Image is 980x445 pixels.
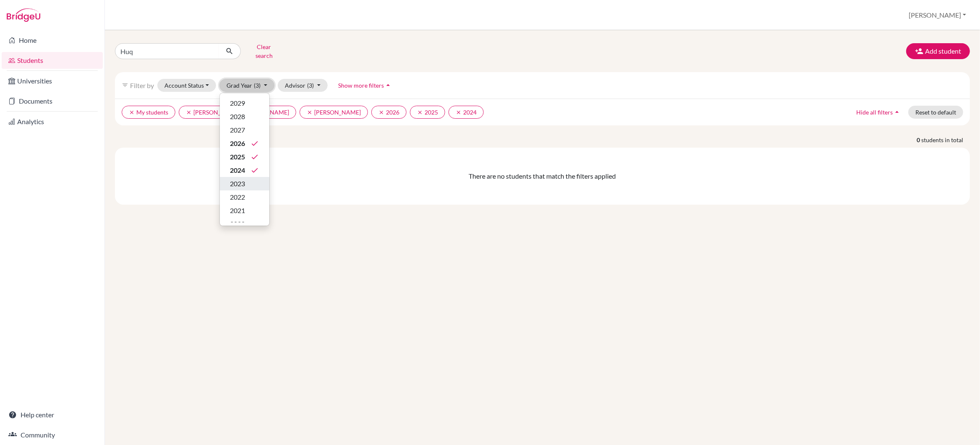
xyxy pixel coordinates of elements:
[921,135,970,144] span: students in total
[2,427,103,443] a: Community
[384,81,392,89] i: arrow_drop_up
[893,108,901,116] i: arrow_drop_up
[220,204,269,217] button: 2021
[251,139,259,148] i: done
[122,106,175,119] button: clearMy students
[230,165,245,175] span: 2024
[230,152,245,162] span: 2025
[448,106,484,119] button: clear2024
[230,192,245,202] span: 2022
[417,109,423,115] i: clear
[220,164,269,177] button: 2024done
[251,153,259,161] i: done
[849,106,908,119] button: Hide all filtersarrow_drop_up
[122,171,963,181] div: There are no students that match the filters applied
[278,79,328,92] button: Advisor(3)
[179,106,296,119] button: clear[PERSON_NAME], [PERSON_NAME]
[220,190,269,204] button: 2022
[917,135,921,144] strong: 0
[230,112,245,122] span: 2028
[220,177,269,190] button: 2023
[230,206,245,216] span: 2021
[129,109,135,115] i: clear
[908,106,963,119] button: Reset to default
[456,109,461,115] i: clear
[7,8,40,22] img: Bridge-U
[371,106,407,119] button: clear2026
[130,81,154,89] span: Filter by
[410,106,445,119] button: clear2025
[2,32,103,49] a: Home
[2,113,103,130] a: Analytics
[905,7,970,23] button: [PERSON_NAME]
[186,109,192,115] i: clear
[254,82,261,89] span: (3)
[220,123,269,137] button: 2027
[2,93,103,109] a: Documents
[906,43,970,59] button: Add student
[230,125,245,135] span: 2027
[115,43,219,59] input: Find student by name...
[307,109,313,115] i: clear
[230,98,245,108] span: 2029
[230,219,245,229] span: 2020
[220,137,269,150] button: 2026done
[378,109,384,115] i: clear
[220,217,269,231] button: 2020
[220,110,269,123] button: 2028
[122,82,128,88] i: filter_list
[157,79,216,92] button: Account Status
[251,166,259,174] i: done
[307,82,314,89] span: (3)
[2,52,103,69] a: Students
[331,79,399,92] button: Show more filtersarrow_drop_up
[220,150,269,164] button: 2025done
[2,73,103,89] a: Universities
[230,138,245,148] span: 2026
[300,106,368,119] button: clear[PERSON_NAME]
[856,109,893,116] span: Hide all filters
[241,40,287,62] button: Clear search
[230,179,245,189] span: 2023
[219,79,275,92] button: Grad Year(3)
[2,406,103,423] a: Help center
[220,96,269,110] button: 2029
[338,82,384,89] span: Show more filters
[219,93,270,226] div: Grad Year(3)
